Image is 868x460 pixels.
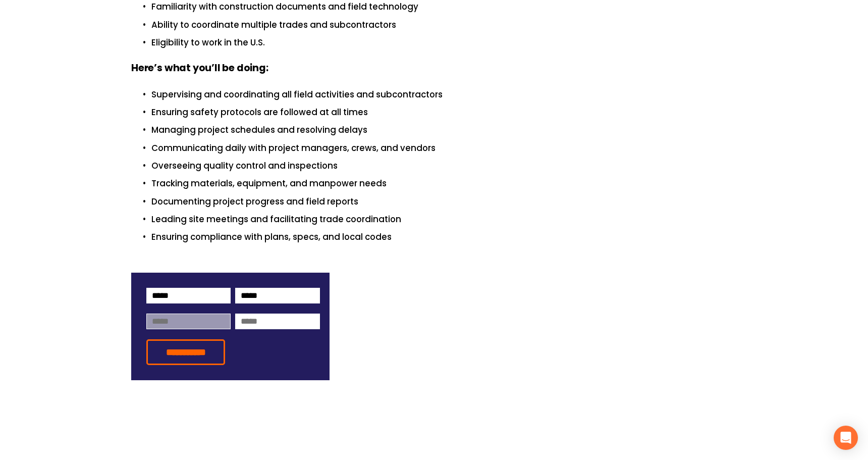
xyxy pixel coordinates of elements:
p: Eligibility to work in the U.S. [151,36,737,49]
p: Communicating daily with project managers, crews, and vendors [151,141,737,155]
p: Documenting project progress and field reports [151,195,737,209]
strong: Here’s what you’ll be doing: [131,61,268,77]
p: Managing project schedules and resolving delays [151,123,737,137]
p: Overseeing quality control and inspections [151,159,737,173]
p: Ensuring safety protocols are followed at all times [151,106,737,119]
p: Supervising and coordinating all field activities and subcontractors [151,88,737,101]
div: Open Intercom Messenger [834,426,858,450]
p: Leading site meetings and facilitating trade coordination [151,213,737,226]
p: Ability to coordinate multiple trades and subcontractors [151,18,737,32]
p: Ensuring compliance with plans, specs, and local codes [151,230,737,244]
p: Tracking materials, equipment, and manpower needs [151,177,737,190]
